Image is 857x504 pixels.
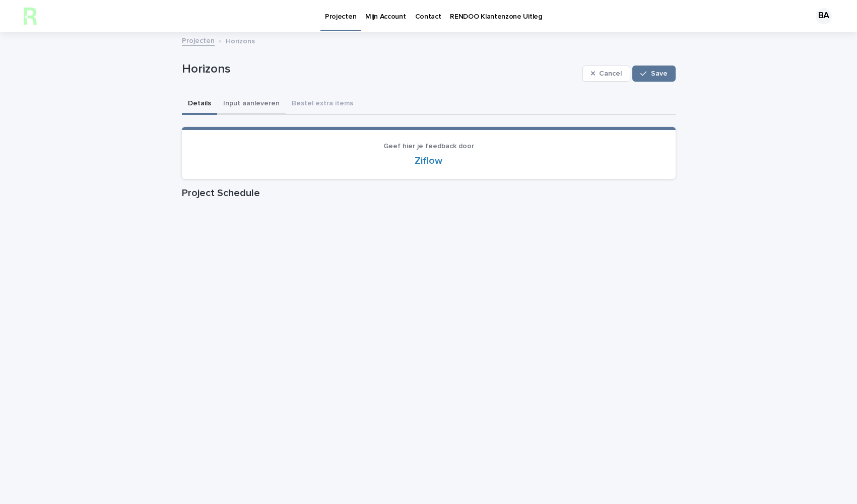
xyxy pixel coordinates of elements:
h1: Project Schedule [182,187,676,199]
a: Ziflow [415,156,442,166]
span: Geef hier je feedback door [383,143,474,150]
button: Cancel [582,66,631,82]
button: Details [182,94,217,115]
span: Save [651,70,668,77]
button: Input aanleveren [217,94,286,115]
span: Cancel [599,70,622,77]
p: Horizons [182,62,578,77]
img: h2KIERbZRTK6FourSpbg [20,6,40,26]
button: Bestel extra items [286,94,359,115]
p: Horizons [226,35,255,46]
button: Save [632,66,675,82]
a: Projecten [182,34,215,46]
div: BA [816,8,832,24]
